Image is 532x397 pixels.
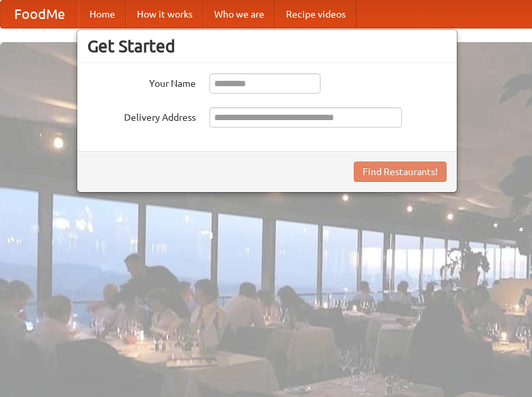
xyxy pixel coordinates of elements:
[203,1,275,28] a: Who we are
[275,1,356,28] a: Recipe videos
[1,1,79,28] a: FoodMe
[354,162,447,182] button: Find Restaurants!
[87,107,196,124] label: Delivery Address
[87,36,447,56] h3: Get Started
[87,73,196,90] label: Your Name
[79,1,126,28] a: Home
[126,1,203,28] a: How it works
